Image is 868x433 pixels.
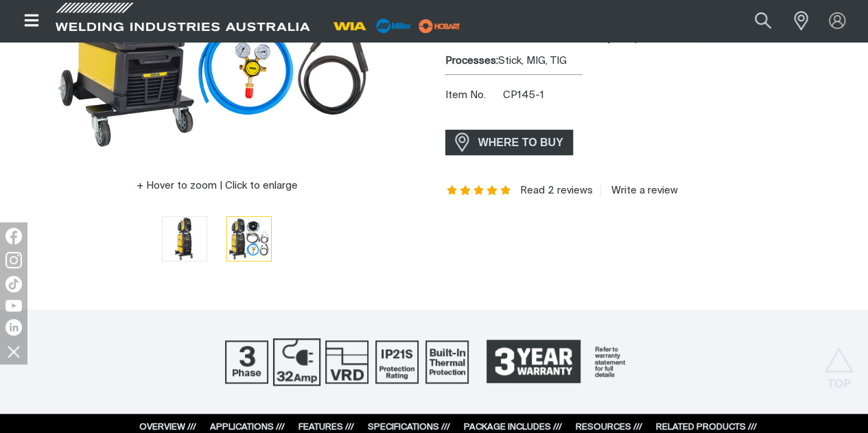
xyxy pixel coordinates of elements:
span: Item No. [445,88,501,104]
img: Weldmatic 500 [163,217,207,261]
a: WHERE TO BUY [445,130,574,155]
a: RELATED PRODUCTS /// [656,423,757,432]
img: Facebook [5,228,22,244]
a: miller [414,21,465,31]
button: Go to slide 1 [162,216,207,261]
img: Voltage Reduction Device [325,340,368,384]
span: WHERE TO BUY [469,132,572,154]
img: Instagram [5,252,22,268]
a: APPLICATIONS /// [210,423,285,432]
button: Search products [740,5,786,36]
button: Go to slide 2 [226,216,272,261]
strong: Processes: [445,56,498,66]
img: YouTube [5,300,22,312]
a: Read 2 reviews [519,185,592,197]
img: hide socials [2,340,25,363]
img: Three Phase [225,340,268,384]
img: 32 Amp Supply Plug [273,338,320,385]
img: IP21S Protection Rating [375,340,419,384]
button: Hover to zoom | Click to enlarge [128,178,306,194]
a: SPECIFICATIONS /// [368,423,450,432]
a: RESOURCES /// [576,423,642,432]
img: LinkedIn [5,319,22,336]
img: Built In Thermal Protection [425,340,469,384]
a: OVERVIEW /// [139,423,196,432]
img: miller [414,16,465,36]
a: PACKAGE INCLUDES /// [464,423,562,432]
a: Write a review [600,185,678,197]
span: Rating: 5 [445,186,513,196]
img: TikTok [5,276,22,292]
span: CP145-1 [503,90,544,100]
input: Product name or item number... [723,5,786,36]
button: Scroll to top [823,347,854,378]
a: FEATURES /// [298,423,354,432]
a: 3 Year Warranty [476,333,643,390]
img: Weldmatic 500 [227,217,271,261]
div: Stick, MIG, TIG [445,54,858,69]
